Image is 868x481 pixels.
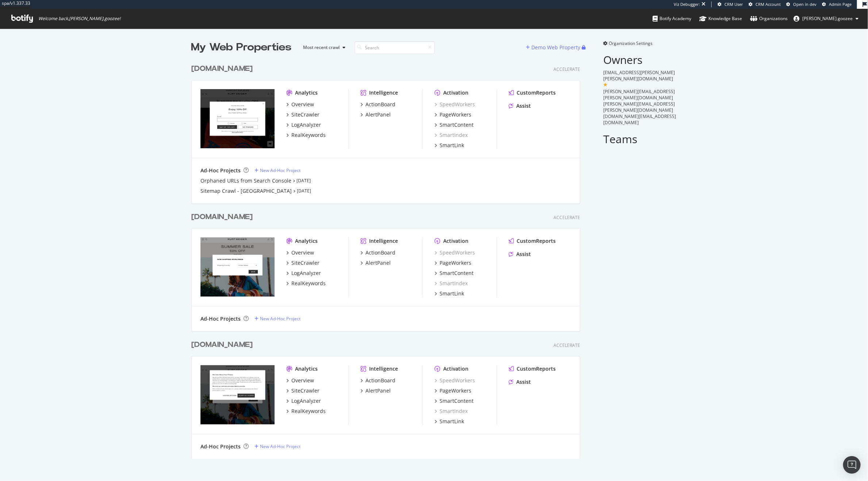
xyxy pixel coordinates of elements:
[286,280,326,287] a: RealKeywords
[366,259,391,267] div: AlertPanel
[291,408,326,415] div: RealKeywords
[653,9,691,28] a: Botify Academy
[443,237,469,245] div: Activation
[366,111,391,118] div: AlertPanel
[291,249,314,256] div: Overview
[295,89,318,96] div: Analytics
[366,249,395,256] div: ActionBoard
[843,456,861,474] div: Open Intercom Messenger
[369,237,398,245] div: Intelligence
[532,44,581,51] div: Demo Web Property
[509,237,556,245] a: CustomReports
[435,111,471,118] a: PageWorkers
[191,212,256,222] a: [DOMAIN_NAME]
[517,237,556,245] div: CustomReports
[440,121,474,129] div: SmartContent
[509,251,531,258] a: Assist
[260,316,301,322] div: New Ad-Hoc Project
[286,408,326,415] a: RealKeywords
[554,214,580,221] div: Accelerate
[435,270,474,277] a: SmartContent
[674,1,700,7] div: Viz Debugger:
[435,387,471,394] a: PageWorkers
[291,121,321,129] div: LogAnalyzer
[200,315,241,322] div: Ad-Hoc Projects
[699,15,742,22] div: Knowledge Base
[509,89,556,96] a: CustomReports
[653,15,691,22] div: Botify Academy
[788,13,864,24] button: [PERSON_NAME].goozee
[435,280,468,287] a: SmartIndex
[286,387,320,394] a: SiteCrawler
[286,111,320,118] a: SiteCrawler
[291,101,314,108] div: Overview
[191,340,256,350] a: [DOMAIN_NAME]
[286,131,326,139] a: RealKeywords
[699,9,742,28] a: Knowledge Base
[200,187,292,195] a: Sitemap Crawl - [GEOGRAPHIC_DATA]
[366,101,395,108] div: ActionBoard
[360,387,391,394] a: AlertPanel
[255,443,301,450] a: New Ad-Hoc Project
[829,1,852,7] span: Admin Page
[191,340,253,350] div: [DOMAIN_NAME]
[604,101,675,113] span: [PERSON_NAME][EMAIL_ADDRESS][PERSON_NAME][DOMAIN_NAME]
[435,101,475,108] a: SpeedWorkers
[360,249,395,256] a: ActionBoard
[435,121,474,129] a: SmartContent
[509,365,556,373] a: CustomReports
[435,397,474,405] a: SmartContent
[604,133,677,145] h2: Teams
[286,101,314,108] a: Overview
[440,111,471,118] div: PageWorkers
[297,177,311,184] a: [DATE]
[435,249,475,256] a: SpeedWorkers
[360,111,391,118] a: AlertPanel
[291,397,321,405] div: LogAnalyzer
[260,443,301,450] div: New Ad-Hoc Project
[786,1,817,7] a: Open in dev
[291,387,320,394] div: SiteCrawler
[750,15,788,22] div: Organizations
[286,259,320,267] a: SiteCrawler
[286,121,321,129] a: LogAnalyzer
[200,177,291,184] a: Orphaned URLs from Search Console
[191,55,586,459] div: grid
[260,167,301,173] div: New Ad-Hoc Project
[435,377,475,384] div: SpeedWorkers
[516,102,531,110] div: Assist
[200,365,275,424] img: www.kurtgeiger.com
[435,290,464,297] a: SmartLink
[440,259,471,267] div: PageWorkers
[38,16,121,22] span: Welcome back, [PERSON_NAME].goozee !
[355,41,435,54] input: Search
[756,1,781,7] span: CRM Account
[200,167,241,174] div: Ad-Hoc Projects
[509,378,531,386] a: Assist
[435,259,471,267] a: PageWorkers
[526,44,582,50] a: Demo Web Property
[440,142,464,149] div: SmartLink
[366,377,395,384] div: ActionBoard
[554,342,580,348] div: Accelerate
[298,42,349,53] button: Most recent crawl
[604,88,675,101] span: [PERSON_NAME][EMAIL_ADDRESS][PERSON_NAME][DOMAIN_NAME]
[303,45,340,50] div: Most recent crawl
[286,397,321,405] a: LogAnalyzer
[554,66,580,72] div: Accelerate
[509,102,531,110] a: Assist
[200,443,241,450] div: Ad-Hoc Projects
[440,290,464,297] div: SmartLink
[435,408,468,415] a: SmartIndex
[435,418,464,425] a: SmartLink
[609,40,653,46] span: Organization Settings
[443,365,469,373] div: Activation
[286,270,321,277] a: LogAnalyzer
[291,377,314,384] div: Overview
[517,365,556,373] div: CustomReports
[286,377,314,384] a: Overview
